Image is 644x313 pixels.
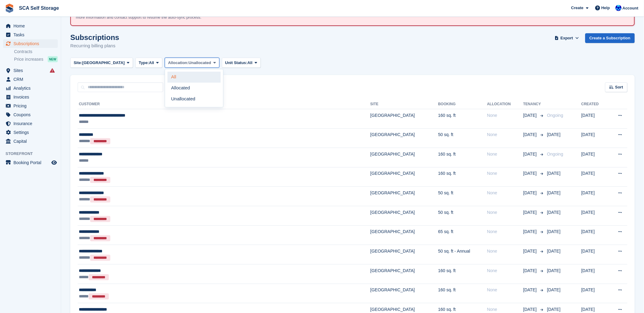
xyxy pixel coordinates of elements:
span: Unallocated [189,60,211,66]
td: [DATE] [581,225,608,245]
td: 50 sq. ft - Annual [438,245,487,264]
span: [DATE] [523,287,538,293]
span: Price increases [14,56,43,62]
a: SCA Self Storage [17,3,61,13]
td: [GEOGRAPHIC_DATA] [370,167,438,187]
td: [GEOGRAPHIC_DATA] [370,128,438,148]
td: [DATE] [581,264,608,284]
a: Contracts [14,49,58,55]
a: menu [3,84,58,92]
a: menu [3,102,58,110]
a: All [167,72,221,83]
span: Create [571,5,583,11]
td: [GEOGRAPHIC_DATA] [370,225,438,245]
span: [DATE] [547,307,561,312]
td: 65 sq. ft [438,225,487,245]
td: 160 sq. ft [438,167,487,187]
td: 50 sq. ft [438,206,487,225]
span: [GEOGRAPHIC_DATA] [82,60,125,66]
a: menu [3,93,58,101]
button: Site: [GEOGRAPHIC_DATA] [70,58,133,68]
span: [DATE] [547,287,561,292]
div: None [487,112,523,119]
td: [GEOGRAPHIC_DATA] [370,187,438,206]
span: Allocation: [168,60,189,66]
a: menu [3,158,58,167]
span: Export [561,35,573,41]
div: None [487,268,523,274]
button: Type: All [135,58,162,68]
td: 50 sq. ft [438,128,487,148]
span: [DATE] [523,209,538,216]
span: [DATE] [547,229,561,234]
div: None [487,248,523,254]
span: [DATE] [547,268,561,273]
span: Insurance [13,119,50,128]
div: None [487,170,523,177]
span: Sites [13,66,50,75]
span: Booking Portal [13,158,50,167]
div: None [487,131,523,138]
div: None [487,151,523,157]
a: menu [3,119,58,128]
span: Subscriptions [13,39,50,48]
td: [DATE] [581,206,608,225]
span: [DATE] [523,268,538,274]
td: [DATE] [581,148,608,167]
a: Price increases NEW [14,56,58,63]
div: NEW [48,56,58,62]
span: Type: [139,60,149,66]
button: Unit Status: All [222,58,261,68]
td: 160 sq. ft [438,284,487,303]
i: Smart entry sync failures have occurred [50,68,55,73]
div: None [487,306,523,313]
a: menu [3,22,58,30]
button: Allocation: Unallocated [165,58,219,68]
span: Settings [13,128,50,137]
span: [DATE] [547,171,561,176]
img: stora-icon-8386f47178a22dfd0bd8f6a31ec36ba5ce8667c1dd55bd0f319d3a0aa187defe.svg [5,4,14,13]
span: Ongoing [547,113,563,118]
td: [DATE] [581,167,608,187]
td: [DATE] [581,109,608,128]
td: 50 sq. ft [438,187,487,206]
span: Tasks [13,31,50,39]
span: [DATE] [523,228,538,235]
span: Home [13,22,50,30]
th: Site [370,99,438,109]
a: menu [3,31,58,39]
td: 160 sq. ft [438,148,487,167]
div: None [487,190,523,196]
span: Site: [74,60,82,66]
span: Unit Status: [225,60,248,66]
span: [DATE] [547,132,561,137]
span: [DATE] [523,151,538,157]
th: Tenancy [523,99,545,109]
td: [DATE] [581,187,608,206]
td: [DATE] [581,245,608,264]
td: 160 sq. ft [438,109,487,128]
a: Allocated [167,83,221,94]
a: Unallocated [167,94,221,105]
th: Booking [438,99,487,109]
button: Export [554,33,580,43]
span: [DATE] [523,190,538,196]
span: [DATE] [523,131,538,138]
span: Storefront [6,151,61,157]
a: menu [3,75,58,84]
td: [GEOGRAPHIC_DATA] [370,109,438,128]
span: Coupons [13,110,50,119]
td: [GEOGRAPHIC_DATA] [370,206,438,225]
td: [GEOGRAPHIC_DATA] [370,245,438,264]
span: [DATE] [523,248,538,254]
span: Analytics [13,84,50,92]
span: CRM [13,75,50,84]
span: Invoices [13,93,50,101]
div: None [487,209,523,216]
span: Ongoing [547,152,563,156]
span: [DATE] [523,306,538,313]
td: [DATE] [581,128,608,148]
td: 160 sq. ft [438,264,487,284]
h1: Subscriptions [70,33,119,41]
td: [DATE] [581,284,608,303]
